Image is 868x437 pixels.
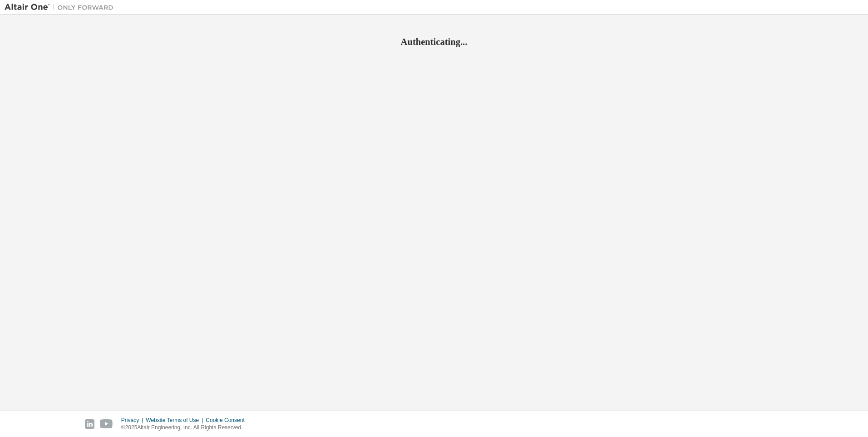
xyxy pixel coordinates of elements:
div: Website Terms of Use [146,417,206,424]
div: Cookie Consent [206,417,250,424]
div: Privacy [121,417,146,424]
img: Altair One [5,3,118,12]
p: © 2025 Altair Engineering, Inc. All Rights Reserved. [121,424,250,432]
h2: Authenticating... [5,36,863,48]
img: youtube.svg [100,419,113,429]
img: linkedin.svg [85,419,94,429]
